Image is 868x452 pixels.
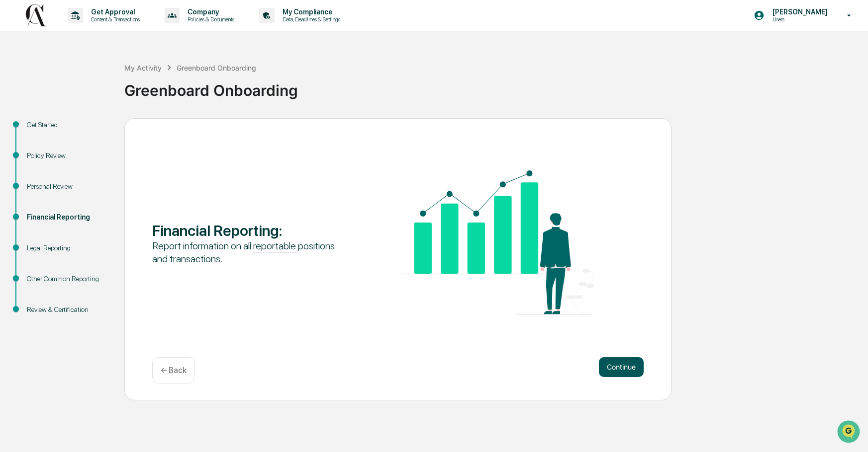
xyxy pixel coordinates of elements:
[24,4,48,26] img: logo
[20,125,64,135] span: Preclearance
[275,16,345,23] p: Data, Deadlines & Settings
[10,21,181,37] p: How can we help?
[6,140,67,158] a: 🔎Data Lookup
[27,212,108,223] div: Financial Reporting
[124,74,863,99] div: Greenboard Onboarding
[27,243,108,253] div: Legal Reporting
[34,86,126,94] div: We're available if you need us!
[10,126,18,134] div: 🖐️
[68,121,127,139] a: 🗄️Attestations
[82,125,123,135] span: Attestations
[599,357,644,377] button: Continue
[27,181,108,192] div: Personal Review
[161,366,187,375] p: ← Back
[765,16,833,23] p: Users
[27,274,108,284] div: Other Common Reporting
[70,168,120,176] a: Powered byPylon
[177,64,256,72] div: Greenboard Onboarding
[180,16,239,23] p: Policies & Documents
[34,76,163,86] div: Start new chat
[10,76,28,94] img: 1746055101610-c473b297-6a78-478c-a979-82029cc54cd1
[169,79,181,91] button: Start new chat
[152,239,349,265] div: Report information on all positions and transactions.
[180,8,239,16] p: Company
[83,16,145,23] p: Content & Transactions
[27,304,108,315] div: Review & Certification
[124,64,162,72] div: My Activity
[83,8,145,16] p: Get Approval
[152,222,349,239] div: Financial Reporting :
[20,144,63,154] span: Data Lookup
[27,120,108,130] div: Get Started
[253,240,296,252] u: reportable
[72,126,80,134] div: 🗄️
[275,8,345,16] p: My Compliance
[836,419,863,446] iframe: Open customer support
[765,8,833,16] p: [PERSON_NAME]
[398,170,594,314] img: Financial Reporting
[10,145,18,153] div: 🔎
[6,121,68,139] a: 🖐️Preclearance
[27,151,108,161] div: Policy Review
[99,168,120,176] span: Pylon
